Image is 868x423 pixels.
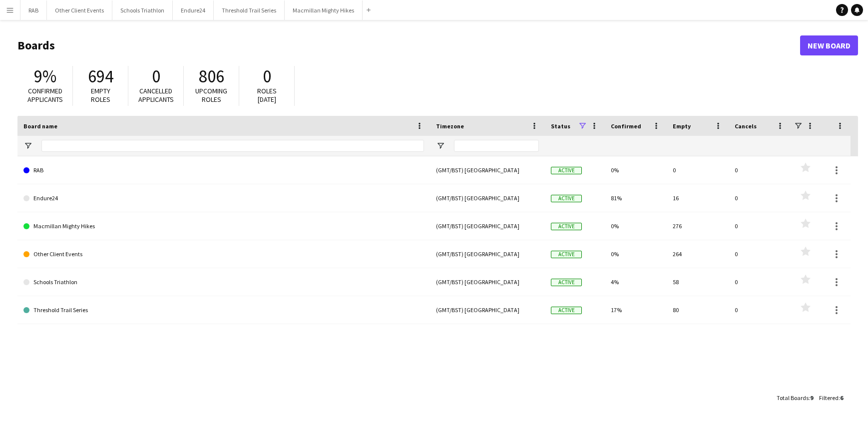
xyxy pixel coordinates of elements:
a: Schools Triathlon [23,268,424,296]
div: 0 [729,156,791,184]
div: 0% [605,240,667,268]
button: Macmillan Mighty Hikes [285,0,363,20]
span: 0 [263,65,271,87]
div: 0 [729,268,791,296]
span: 694 [88,65,113,87]
span: Active [551,307,582,314]
span: 0 [152,65,160,87]
a: New Board [800,35,858,55]
div: 276 [667,212,729,240]
div: 4% [605,268,667,296]
span: Confirmed applicants [27,86,63,104]
span: Board name [23,122,57,130]
button: Open Filter Menu [23,141,32,150]
div: 0 [729,296,791,324]
div: 0 [729,184,791,212]
div: (GMT/BST) [GEOGRAPHIC_DATA] [430,212,545,240]
div: : [777,388,813,408]
button: Endure24 [173,0,214,20]
a: Endure24 [23,184,424,212]
div: : [819,388,843,408]
div: 0 [729,240,791,268]
div: 0 [729,212,791,240]
div: 264 [667,240,729,268]
input: Timezone Filter Input [454,140,539,152]
div: (GMT/BST) [GEOGRAPHIC_DATA] [430,268,545,296]
div: 16 [667,184,729,212]
span: 6 [840,394,843,402]
span: Filtered [819,394,839,402]
span: Active [551,279,582,286]
span: Cancelled applicants [138,86,174,104]
div: (GMT/BST) [GEOGRAPHIC_DATA] [430,156,545,184]
span: Active [551,251,582,258]
span: Empty [673,122,691,130]
input: Board name Filter Input [41,140,424,152]
span: Active [551,167,582,174]
div: 0 [667,156,729,184]
span: Total Boards [777,394,809,402]
span: Confirmed [611,122,641,130]
a: Macmillan Mighty Hikes [23,212,424,240]
button: Schools Triathlon [112,0,173,20]
span: Empty roles [91,86,110,104]
h1: Boards [17,38,800,53]
div: 17% [605,296,667,324]
span: 806 [199,65,224,87]
button: Threshold Trail Series [214,0,285,20]
div: (GMT/BST) [GEOGRAPHIC_DATA] [430,296,545,324]
span: 9 [810,394,813,402]
span: Upcoming roles [195,86,227,104]
a: Threshold Trail Series [23,296,424,324]
button: Other Client Events [47,0,112,20]
div: 0% [605,212,667,240]
span: Status [551,122,570,130]
span: Timezone [436,122,464,130]
div: 80 [667,296,729,324]
button: Open Filter Menu [436,141,445,150]
span: Active [551,223,582,230]
span: Roles [DATE] [257,86,277,104]
div: (GMT/BST) [GEOGRAPHIC_DATA] [430,240,545,268]
span: Cancels [735,122,757,130]
div: 58 [667,268,729,296]
div: 0% [605,156,667,184]
a: Other Client Events [23,240,424,268]
div: 81% [605,184,667,212]
span: 9% [34,65,56,87]
button: RAB [20,0,47,20]
div: (GMT/BST) [GEOGRAPHIC_DATA] [430,184,545,212]
a: RAB [23,156,424,184]
span: Active [551,195,582,202]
